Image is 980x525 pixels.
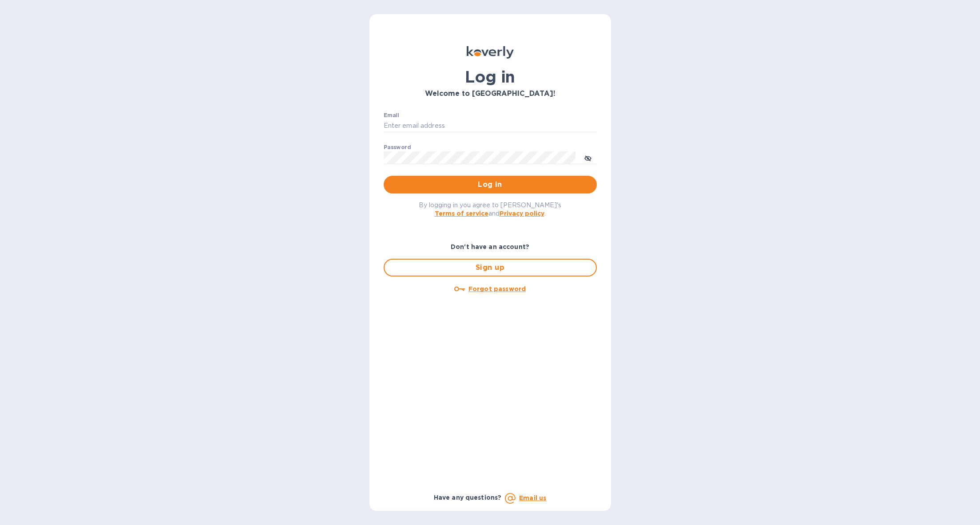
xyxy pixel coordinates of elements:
[384,259,597,276] button: Sign up
[384,67,597,86] h1: Log in
[434,494,502,501] b: Have any questions?
[384,176,597,193] button: Log in
[579,149,597,166] button: toggle password visibility
[384,119,597,133] input: Enter email address
[468,285,526,292] u: Forgot password
[500,210,544,217] a: Privacy policy
[467,46,514,59] img: Koverly
[384,113,399,118] label: Email
[519,494,546,501] a: Email us
[419,201,561,217] span: By logging in you agree to [PERSON_NAME]'s and .
[435,210,488,217] a: Terms of service
[451,243,529,250] b: Don't have an account?
[391,179,590,190] span: Log in
[384,145,411,150] label: Password
[392,262,589,273] span: Sign up
[384,90,597,98] h3: Welcome to [GEOGRAPHIC_DATA]!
